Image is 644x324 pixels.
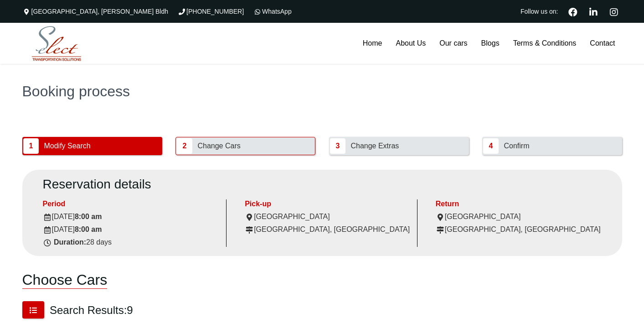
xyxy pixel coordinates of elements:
[43,199,220,209] div: Period
[75,225,102,233] strong: 8:00 am
[474,23,506,64] a: Blogs
[330,138,345,154] span: 3
[177,138,192,154] span: 2
[433,23,474,64] a: Our cars
[506,23,583,64] a: Terms & Conditions
[75,213,102,220] strong: 8:00 am
[389,23,433,64] a: About Us
[177,8,244,15] a: [PHONE_NUMBER]
[436,199,602,209] div: Return
[25,24,88,63] img: Select Rent a Car
[194,137,243,155] span: Change Cars
[482,137,622,155] button: 4 Confirm
[436,225,602,234] div: [GEOGRAPHIC_DATA], [GEOGRAPHIC_DATA]
[41,137,93,155] span: Modify Search
[175,137,315,155] button: 2 Change Cars
[43,225,220,234] div: [DATE]
[22,84,622,99] h1: Booking process
[23,138,39,154] span: 1
[565,6,581,16] a: Facebook
[329,137,469,155] button: 3 Change Extras
[43,177,602,192] h2: Reservation details
[586,6,602,16] a: Linkedin
[436,212,602,221] div: [GEOGRAPHIC_DATA]
[50,303,133,317] h3: Search Results:
[22,264,108,289] h1: Choose Cars
[606,6,622,16] a: Instagram
[127,304,133,316] span: 9
[500,137,532,155] span: Confirm
[43,212,220,221] div: [DATE]
[583,23,622,64] a: Contact
[347,137,402,155] span: Change Extras
[356,23,389,64] a: Home
[483,138,499,154] span: 4
[22,137,162,155] button: 1 Modify Search
[253,8,292,15] a: WhatsApp
[43,238,220,247] div: 28 days
[245,225,410,234] div: [GEOGRAPHIC_DATA], [GEOGRAPHIC_DATA]
[245,212,410,221] div: [GEOGRAPHIC_DATA]
[54,238,86,246] strong: Duration:
[245,199,410,209] div: Pick-up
